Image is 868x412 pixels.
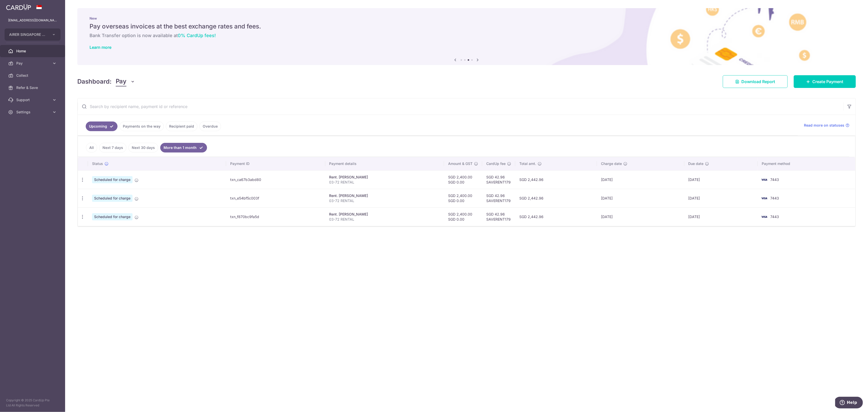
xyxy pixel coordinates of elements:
a: Recipient paid [166,121,197,131]
a: Next 30 days [128,143,158,152]
h4: Dashboard: [77,77,112,86]
td: SGD 2,400.00 SGD 0.00 [444,189,482,207]
a: All [86,143,97,152]
input: Search by recipient name, payment id or reference [78,98,843,115]
span: Pay [116,77,126,86]
h5: Pay overseas invoices at the best exchange rates and fees. [90,22,844,30]
div: Rent. [PERSON_NAME] [329,193,440,198]
span: Amount & GST [448,161,473,166]
span: Scheduled for charge [92,213,133,220]
span: Status [92,161,103,166]
img: Bank Card [759,195,769,201]
span: Pay [16,61,50,66]
a: Create Payment [794,75,856,88]
th: Payment method [758,157,855,170]
p: 03-72 RENTAL [329,180,440,185]
a: Overdue [199,121,221,131]
td: SGD 2,442.96 [515,170,597,189]
td: [DATE] [684,189,758,207]
iframe: Opens a widget where you can find more information [835,397,863,409]
td: SGD 2,400.00 SGD 0.00 [444,170,482,189]
td: txn_e54bf5c003f [226,189,325,207]
a: Read more on statuses [804,123,849,128]
div: Rent. [PERSON_NAME] [329,175,440,180]
td: SGD 42.96 SAVERENT179 [482,207,515,226]
span: Settings [16,110,50,115]
p: [EMAIL_ADDRESS][DOMAIN_NAME] [8,18,57,23]
span: Total amt. [519,161,536,166]
p: 03-72 RENTAL [329,198,440,203]
td: SGD 2,442.96 [515,207,597,226]
h6: Bank Transfer option is now available at [90,33,844,39]
td: SGD 42.96 SAVERENT179 [482,189,515,207]
a: More than 1 month [160,143,207,152]
a: Upcoming [86,121,117,131]
td: [DATE] [597,170,684,189]
button: AIRER SINGAPORE PTE. LTD. [5,28,61,41]
span: Home [16,49,50,54]
p: 03-72 RENTAL [329,217,440,222]
span: 0% CardUp fees! [178,33,216,38]
a: Payments on the way [120,121,164,131]
span: 7443 [770,177,779,182]
span: AIRER SINGAPORE PTE. LTD. [9,32,47,37]
td: [DATE] [684,207,758,226]
span: Collect [16,73,50,78]
span: Due date [688,161,704,166]
span: CardUp fee [486,161,506,166]
img: Bank Card [759,177,769,183]
th: Payment details [325,157,444,170]
td: SGD 2,442.96 [515,189,597,207]
td: [DATE] [597,207,684,226]
span: Scheduled for charge [92,176,133,183]
div: Rent. [PERSON_NAME] [329,212,440,217]
span: Scheduled for charge [92,195,133,202]
a: Next 7 days [99,143,126,152]
span: Download Report [741,79,775,85]
td: [DATE] [684,170,758,189]
td: txn_f870bc9fa5d [226,207,325,226]
img: International Invoice Banner [77,8,856,65]
img: Bank Card [759,214,769,220]
p: New [90,16,844,20]
td: txn_ca67b3abd80 [226,170,325,189]
td: [DATE] [597,189,684,207]
td: SGD 2,400.00 SGD 0.00 [444,207,482,226]
span: Refer & Save [16,85,50,90]
td: SGD 42.96 SAVERENT179 [482,170,515,189]
span: 7443 [770,196,779,200]
span: Support [16,97,50,102]
span: Charge date [601,161,622,166]
a: Learn more [90,45,111,50]
img: CardUp [6,4,31,10]
span: Create Payment [812,79,843,85]
a: Download Report [723,75,788,88]
span: 7443 [770,215,779,219]
th: Payment ID [226,157,325,170]
button: Pay [116,77,135,86]
span: Read more on statuses [804,123,844,128]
